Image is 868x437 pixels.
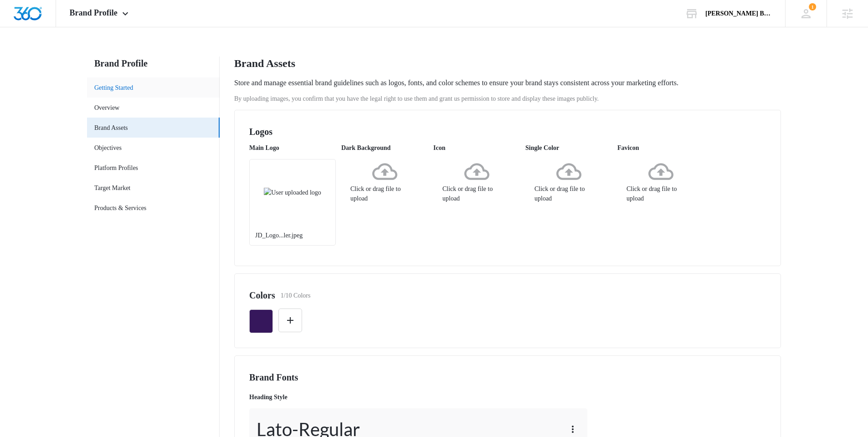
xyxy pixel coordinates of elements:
[433,159,520,203] div: Click or drag file to upload
[94,143,122,153] a: Objectives
[809,3,816,10] div: notifications count
[341,143,428,153] p: Dark Background
[525,143,612,153] p: Single Color
[70,8,118,18] span: Brand Profile
[809,3,816,10] span: 1
[87,57,220,70] h2: Brand Profile
[249,392,587,402] p: Heading Style
[94,183,130,193] a: Target Market
[705,10,772,17] div: account name
[94,83,133,93] a: Getting Started
[525,159,612,203] div: Click or drag file to upload
[433,143,520,153] p: Icon
[94,103,119,113] a: Overview
[94,203,146,213] a: Products & Services
[249,125,766,139] h2: Logos
[249,143,336,153] p: Main Logo
[617,159,704,203] div: Click or drag file to upload
[249,288,275,302] h2: Colors
[278,308,302,332] button: Edit Color
[94,123,128,133] a: Brand Assets
[249,370,766,384] h2: Brand Fonts
[255,231,330,240] p: JD_Logo...ler.jpeg
[234,57,295,70] h1: Brand Assets
[617,143,704,153] p: Favicon
[234,77,678,88] p: Store and manage essential brand guidelines such as logos, fonts, and color schemes to ensure you...
[94,163,138,173] a: Platform Profiles
[264,188,321,197] img: User uploaded logo
[281,291,311,300] p: 1/10 Colors
[341,159,428,203] div: Click or drag file to upload
[234,94,781,103] p: By uploading images, you confirm that you have the legal right to use them and grant us permissio...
